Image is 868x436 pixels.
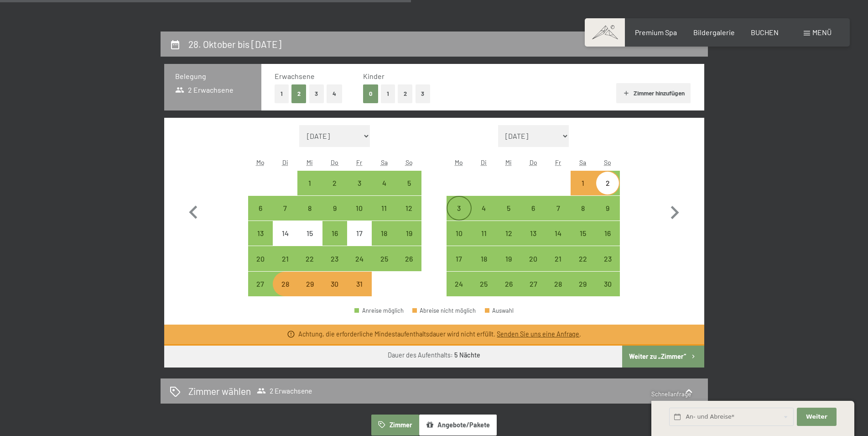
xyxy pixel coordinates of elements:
div: 17 [447,255,470,278]
div: 11 [373,205,395,227]
div: Anreise möglich [347,196,372,221]
div: Anreise möglich [496,221,521,246]
div: Fri Oct 31 2025 [347,272,372,296]
div: 28 [274,280,296,303]
div: Tue Oct 07 2025 [273,196,297,221]
div: Sat Nov 29 2025 [571,272,595,296]
button: Angebote/Pakete [419,415,497,436]
div: Mon Nov 24 2025 [447,272,471,296]
div: 22 [572,255,594,278]
span: Premium Spa [635,28,677,37]
div: 19 [397,230,420,252]
div: Fri Oct 24 2025 [347,246,372,271]
div: Sat Oct 11 2025 [372,196,396,221]
div: Anreise möglich [322,196,347,221]
div: Wed Oct 01 2025 [297,171,322,195]
div: Thu Nov 13 2025 [521,221,546,246]
div: Anreise möglich [297,171,322,195]
div: Achtung, die erforderliche Mindestaufenthaltsdauer wird nicht erfüllt. . [298,330,581,339]
a: Bildergalerie [693,28,735,37]
div: 3 [348,179,371,202]
button: 2 [291,84,307,103]
div: 8 [298,205,321,227]
div: Sat Nov 01 2025 [571,171,595,195]
div: Anreise möglich [396,221,421,246]
div: 28 [546,280,569,303]
div: Tue Nov 04 2025 [472,196,496,221]
div: Anreise möglich [571,246,595,271]
div: 7 [274,205,296,227]
div: Abreise nicht möglich [412,308,476,314]
div: Anreise möglich [546,221,570,246]
abbr: Montag [256,158,265,166]
div: Anreise möglich [273,246,297,271]
abbr: Freitag [555,158,561,166]
div: 2 [323,179,346,202]
div: Tue Oct 14 2025 [273,221,297,246]
div: Thu Oct 16 2025 [322,221,347,246]
div: 26 [397,255,420,278]
div: Anreise möglich [447,196,471,221]
abbr: Mittwoch [307,158,313,166]
div: Tue Nov 11 2025 [472,221,496,246]
div: Tue Nov 25 2025 [472,272,496,296]
div: 18 [473,255,495,278]
div: Wed Oct 29 2025 [297,272,322,296]
div: Wed Oct 08 2025 [297,196,322,221]
div: Anreise möglich [273,272,297,296]
div: Sat Nov 15 2025 [571,221,595,246]
span: 2 Erwachsene [257,386,312,395]
div: Sat Nov 08 2025 [571,196,595,221]
div: Anreise möglich [595,171,620,195]
div: Wed Nov 05 2025 [496,196,521,221]
abbr: Sonntag [405,158,413,166]
div: 10 [447,230,470,252]
abbr: Donnerstag [331,158,338,166]
div: Anreise möglich [546,196,570,221]
abbr: Freitag [356,158,362,166]
div: Anreise möglich [472,246,496,271]
div: Sat Oct 25 2025 [372,246,396,271]
div: Sun Oct 26 2025 [396,246,421,271]
div: Tue Oct 28 2025 [273,272,297,296]
abbr: Donnerstag [530,158,537,166]
div: Anreise möglich [248,246,273,271]
div: 30 [596,280,619,303]
div: Anreise nicht möglich [297,221,322,246]
div: 6 [522,205,545,227]
div: Anreise möglich [595,272,620,296]
h2: Zimmer wählen [188,384,251,398]
div: 9 [323,205,346,227]
button: Zimmer [371,415,419,436]
div: Anreise möglich [472,272,496,296]
div: Sun Oct 05 2025 [396,171,421,195]
div: 25 [473,280,495,303]
div: Tue Nov 18 2025 [472,246,496,271]
div: 15 [298,230,321,252]
div: 11 [473,230,495,252]
abbr: Samstag [381,158,388,166]
div: 16 [323,230,346,252]
button: 1 [275,84,289,103]
div: 14 [274,230,296,252]
div: Sun Nov 30 2025 [595,272,620,296]
a: BUCHEN [751,28,779,37]
div: 16 [596,230,619,252]
div: 30 [323,280,346,303]
div: Mon Oct 20 2025 [248,246,273,271]
div: Sun Oct 19 2025 [396,221,421,246]
div: Wed Nov 19 2025 [496,246,521,271]
div: Anreise möglich [396,246,421,271]
div: Sun Nov 16 2025 [595,221,620,246]
div: Mon Nov 03 2025 [447,196,471,221]
button: 3 [309,84,324,103]
button: 2 [398,84,413,103]
div: 8 [572,205,594,227]
div: Fri Nov 14 2025 [546,221,570,246]
div: Sat Oct 18 2025 [372,221,396,246]
button: 1 [381,84,395,103]
div: Anreise nicht möglich [273,221,297,246]
div: Anreise möglich [546,246,570,271]
div: Sat Oct 04 2025 [372,171,396,195]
